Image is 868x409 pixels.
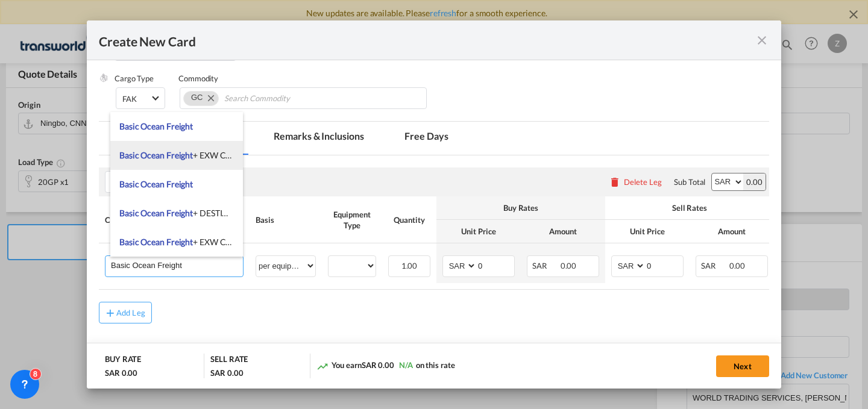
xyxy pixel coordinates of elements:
[224,89,335,108] input: Chips input.
[99,122,475,155] md-pagination-wrapper: Use the left and right arrow keys to navigate between tabs
[210,367,243,378] div: SAR 0.00
[116,87,165,109] md-select: Select Cargo type: FAK
[609,177,662,187] button: Delete Leg
[399,360,413,370] span: N/A
[116,309,145,316] div: Add Leg
[609,176,621,188] md-icon: icon-delete
[115,73,154,83] label: Cargo Type
[178,73,218,83] label: Commodity
[104,307,116,319] md-icon: icon-plus md-link-fg s20
[259,122,378,155] md-tab-item: Remarks & Inclusions
[105,256,243,274] md-input-container: Basic Ocean Freight
[122,94,137,104] div: FAK
[401,261,418,270] span: 1.00
[532,261,559,270] span: SAR
[119,179,193,189] span: Basic Ocean Freight
[388,214,430,225] div: Quantity
[624,177,662,187] div: Delete Leg
[99,73,108,83] img: cargo.png
[521,220,605,243] th: Amount
[119,121,193,131] span: Basic Ocean Freight
[191,92,205,104] div: GC. Press delete to remove this chip.
[674,176,705,187] div: Sub Total
[180,87,427,109] md-chips-wrap: Chips container. Use arrow keys to select chips.
[105,354,141,367] div: BUY RATE
[191,93,203,102] span: GC
[328,209,376,231] div: Equipment Type
[119,208,193,218] span: Basic Ocean Freight
[111,256,243,274] input: Charge Name
[105,367,137,378] div: SAR 0.00
[442,202,599,213] div: Buy Rates
[646,256,683,274] input: 0
[256,256,315,275] select: per equipment
[87,20,781,389] md-dialog: Create New Card ...
[119,150,250,160] span: Basic Ocean Freight + EXW Charges
[119,237,342,247] span: Basic Ocean Freight + EXW Charges + Clearance and delivery
[256,214,316,225] div: Basis
[477,256,514,274] input: 0
[701,261,728,270] span: SAR
[690,220,774,243] th: Amount
[316,360,329,372] md-icon: icon-trending-up
[210,354,248,367] div: SELL RATE
[390,122,462,155] md-tab-item: Free Days
[99,122,171,155] md-tab-item: Schedules
[119,150,193,160] span: Basic Ocean Freight
[743,173,766,190] div: 0.00
[105,214,244,225] div: Charges
[316,360,455,372] div: You earn on this rate
[436,220,521,243] th: Unit Price
[119,208,368,218] span: Basic Ocean Freight + DESTINATION CLEARANCE AND DELIVERY
[611,202,768,213] div: Sell Rates
[716,355,769,377] button: Next
[99,33,755,48] div: Create New Card
[362,360,394,370] span: SAR 0.00
[119,237,193,247] span: Basic Ocean Freight
[99,302,152,323] button: Add Leg
[200,92,218,104] button: Remove GC
[729,261,746,270] span: 0.00
[755,33,769,48] md-icon: icon-close fg-AAA8AD m-0 pointer
[561,261,577,270] span: 0.00
[605,220,690,243] th: Unit Price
